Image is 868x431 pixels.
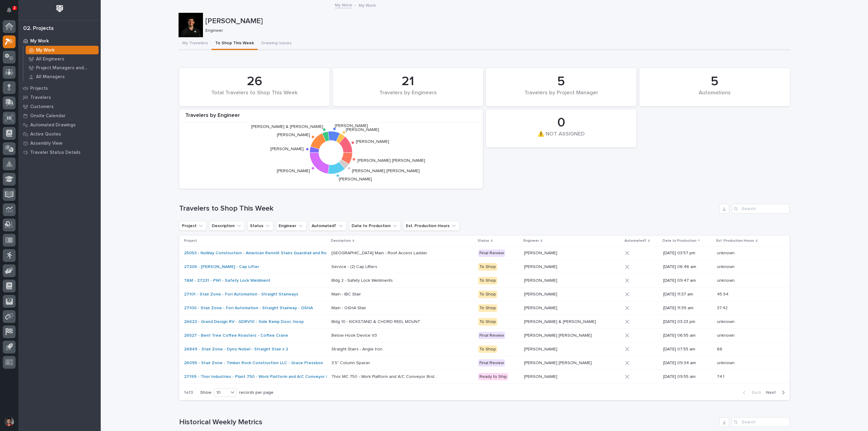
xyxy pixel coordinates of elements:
a: Project Managers and Engineers [24,63,101,72]
button: users-avatar [3,415,16,428]
p: Engineer [205,28,786,33]
button: Project [179,221,207,231]
p: Travelers [30,95,51,100]
tr: 26095 - Stair Zone - Timber Rock Construction LLC - Grace Pressbox 3.5" Column Spacer3.5" Column ... [179,356,790,370]
p: My Work [36,48,55,53]
tr: 26623 - Grand Design RV - GDRV10 - Side Ramp Door, Hoop Bldg 10 - KICKSTAND & CHORD REEL MOUNTBld... [179,315,790,329]
tr: 26527 - Bent Tree Coffee Roasters - Coffee Crane Below Hook Device V3Below Hook Device V3 Final R... [179,329,790,342]
p: unknown [717,263,736,270]
button: Notifications [3,4,16,16]
p: 37.42 [717,304,729,311]
a: Assembly View [18,139,101,148]
p: Project [184,237,197,244]
a: Projects [18,84,101,93]
p: [DATE] 06:46 am [663,264,712,270]
a: 26527 - Bent Tree Coffee Roasters - Coffee Crane [184,333,288,338]
span: Next [766,390,779,395]
div: 02. Projects [23,25,54,32]
text: [PERSON_NAME] & [PERSON_NAME] [251,125,323,129]
p: My Work [359,2,376,8]
p: Status [478,237,489,244]
a: Onsite Calendar [18,111,101,120]
div: Travelers by Engineer [179,112,483,122]
p: My Work [30,38,49,44]
text: [PERSON_NAME] [335,124,368,128]
h1: Travelers to Shop This Week [179,204,717,213]
p: unknown [717,359,736,366]
div: Final Review [478,332,505,339]
p: Est. Production Hours [716,237,754,244]
div: Final Review [478,359,505,367]
a: Active Quotes [18,129,101,139]
a: 27199 - Thor Industries - Plant 750 - Work Platform and A/C Conveyor Relocation [184,374,348,379]
tr: 27100 - Stair Zone - Fori Automation - Straight Stairway - OSHA Main - OSHA StairMain - OSHA Stai... [179,301,790,315]
p: [PERSON_NAME] [524,304,559,311]
p: [PERSON_NAME] [524,249,559,256]
a: 27100 - Stair Zone - Fori Automation - Straight Stairway - OSHA [184,306,313,311]
text: [PERSON_NAME] [277,133,310,137]
a: Traveler Status Details [18,148,101,157]
p: Service - (2) Cap Lifters [331,263,378,270]
p: Main - IBC Stair [331,291,362,297]
p: Show [200,390,211,395]
text: [PERSON_NAME] [PERSON_NAME] [357,159,425,163]
button: Description [209,221,245,231]
a: Automated Drawings [18,120,101,129]
button: Status [247,221,273,231]
p: [PERSON_NAME] [524,263,559,270]
div: 5 [650,74,779,89]
div: Final Review [478,249,505,257]
p: Active Quotes [30,132,61,137]
p: unknown [717,249,736,256]
p: [PERSON_NAME] [205,17,788,26]
p: [DATE] 03:57 pm [663,251,712,256]
a: T&M - 27231 - PWI - Safety Lock Weldment [184,278,270,283]
div: 5 [496,74,626,89]
text: [PERSON_NAME] [356,139,389,144]
p: [DATE] 07:55 am [663,347,712,352]
p: 66 [717,346,724,352]
button: To Shop This Week [212,37,258,50]
text: [PERSON_NAME] [339,177,372,182]
p: unknown [717,277,736,283]
a: My Work [335,1,352,8]
div: 10 [214,389,229,396]
input: Search [732,204,790,214]
text: [PERSON_NAME] [277,169,310,173]
span: Back [748,390,761,395]
p: Automated Drawings [30,122,76,128]
div: Travelers by Engineers [343,90,473,103]
p: Customers [30,104,54,110]
p: [DATE] 09:47 am [663,278,712,283]
a: Travelers [18,93,101,102]
input: Search [732,417,790,427]
p: records per page [239,390,273,395]
p: [DATE] 09:34 am [663,360,712,366]
h1: Historical Weekly Metrics [179,418,717,427]
a: All Managers [24,72,101,81]
p: 2 [13,6,16,10]
tr: 27101 - Stair Zone - Fori Automation - Straight Stairways Main - IBC StairMain - IBC Stair To Sho... [179,288,790,301]
tr: T&M - 27231 - PWI - Safety Lock Weldment Bldg 2 - Safety Lock WeldmentsBldg 2 - Safety Lock Weldm... [179,274,790,288]
a: My Work [24,46,101,54]
div: To Shop [478,291,497,298]
p: [PERSON_NAME] [PERSON_NAME] [524,332,593,338]
div: 26 [190,74,319,89]
p: [DATE] 09:55 am [663,374,712,379]
p: Project Managers and Engineers [36,65,96,71]
p: [PERSON_NAME] [524,373,559,379]
tr: 27205 - [PERSON_NAME] - Cap Lifter Service - (2) Cap LiftersService - (2) Cap Lifters To Shop[PER... [179,260,790,274]
a: 26623 - Grand Design RV - GDRV10 - Side Ramp Door, Hoop [184,319,304,324]
p: [PERSON_NAME] & [PERSON_NAME] [524,318,597,324]
p: Automated? [624,237,646,244]
p: Below Hook Device V3 [331,332,378,338]
div: To Shop [478,263,497,271]
a: 27205 - [PERSON_NAME] - Cap Lifter [184,264,259,270]
div: To Shop [478,346,497,353]
p: All Engineers [36,56,64,62]
p: Assembly View [30,141,62,146]
div: Total Travelers to Shop This Week [190,90,319,103]
tr: 26849 - Stair Zone - Dyno Nobel - Straight Stair x 2 Straight Stairs - Angle IronStraight Stairs ... [179,342,790,356]
a: 27101 - Stair Zone - Fori Automation - Straight Stairways [184,292,298,297]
